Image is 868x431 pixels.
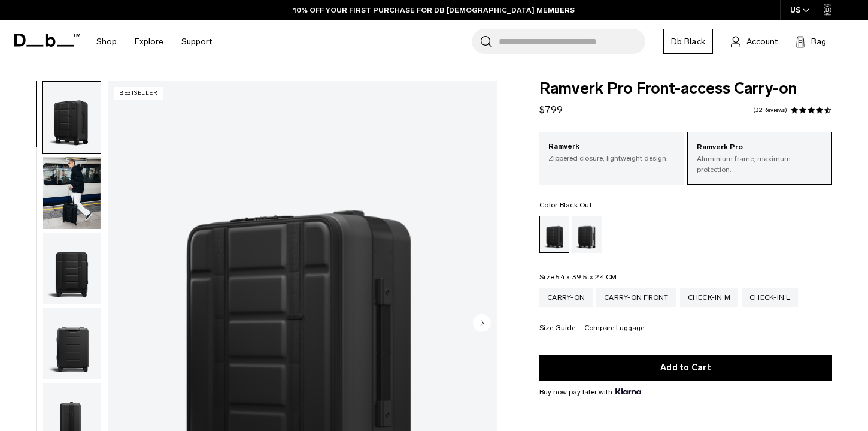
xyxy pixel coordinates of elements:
button: Next slide [473,314,491,334]
span: Account [746,35,778,48]
a: Db Black [663,29,713,54]
a: 10% OFF YOUR FIRST PURCHASE FOR DB [DEMOGRAPHIC_DATA] MEMBERS [293,5,575,16]
img: Ramverk Pro Front-access Carry-on Black Out [43,157,101,229]
p: Ramverk [548,141,675,153]
button: Ramverk Pro Front-access Carry-on Black Out [42,156,101,230]
a: Black Out [539,216,569,253]
a: Account [731,34,778,49]
button: Ramverk Pro Front-access Carry-on Black Out [42,232,101,305]
legend: Size: [539,273,617,281]
p: Bestseller [114,87,163,100]
a: Explore [135,20,163,63]
legend: Color: [539,201,592,209]
span: $799 [539,104,563,115]
img: Ramverk Pro Front-access Carry-on Black Out [43,308,101,379]
a: Carry-on Front [596,288,676,307]
button: Compare Luggage [584,324,644,333]
p: Aluminium frame, maximum protection. [697,153,823,175]
a: 32 reviews [753,107,787,113]
span: 54 x 39.5 x 24 CM [556,273,617,281]
nav: Main Navigation [87,20,221,63]
span: Bag [811,35,826,48]
a: Support [181,20,212,63]
a: Silver [572,216,602,253]
a: Carry-on [539,288,593,307]
button: Ramverk Pro Front-access Carry-on Black Out [42,307,101,380]
button: Size Guide [539,324,575,333]
button: Ramverk Pro Front-access Carry-on Black Out [42,81,101,154]
a: Check-in L [742,288,798,307]
p: Ramverk Pro [697,141,823,153]
span: Buy now pay later with [539,387,641,397]
button: Add to Cart [539,355,832,381]
span: Black Out [560,201,592,209]
span: Ramverk Pro Front-access Carry-on [539,81,832,97]
button: Bag [796,34,826,49]
a: Ramverk Zippered closure, lightweight design. [539,132,684,173]
img: Ramverk Pro Front-access Carry-on Black Out [43,82,101,153]
a: Check-in M [680,288,739,307]
img: Ramverk Pro Front-access Carry-on Black Out [43,233,101,305]
a: Shop [96,20,117,63]
img: {"height" => 20, "alt" => "Klarna"} [615,388,641,394]
p: Zippered closure, lightweight design. [548,153,675,164]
